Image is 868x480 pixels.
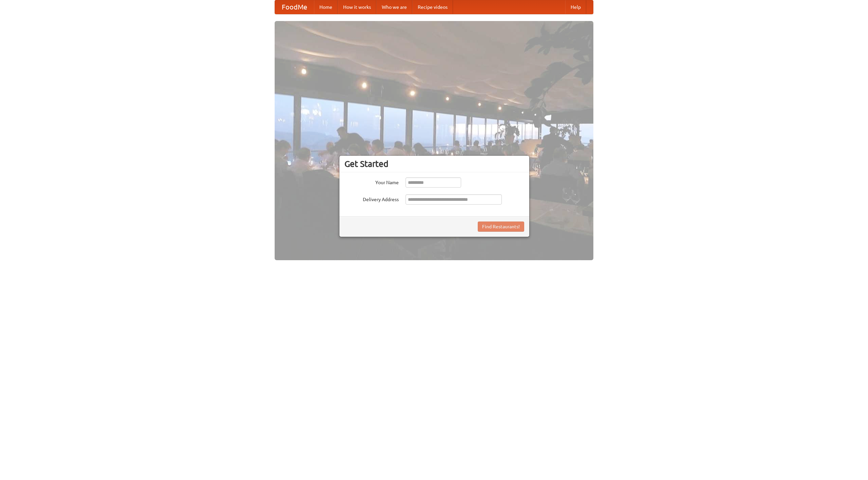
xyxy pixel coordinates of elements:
label: Delivery Address [344,194,399,203]
a: Who we are [376,0,412,14]
a: FoodMe [275,0,314,14]
label: Your Name [344,177,399,186]
h3: Get Started [344,159,524,169]
a: Home [314,0,338,14]
a: Recipe videos [412,0,453,14]
a: How it works [338,0,376,14]
a: Help [565,0,586,14]
button: Find Restaurants! [478,222,524,232]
